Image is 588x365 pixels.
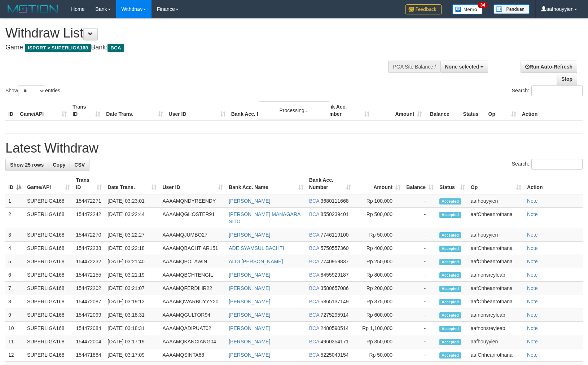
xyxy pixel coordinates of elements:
img: Button%20Memo.svg [452,4,483,14]
th: Amount [372,100,425,121]
a: Copy [48,159,70,171]
td: - [403,242,436,255]
td: Rp 800,000 [354,268,403,282]
td: - [403,208,436,228]
a: Note [527,352,538,358]
td: 8 [5,295,24,308]
th: Amount: activate to sort column ascending [354,173,403,194]
td: 154472004 [73,335,105,348]
span: 34 [478,2,487,8]
a: [PERSON_NAME] [229,198,270,204]
td: 154472084 [73,322,105,335]
img: MOTION_logo.png [5,4,60,14]
span: Copy 5865137149 to clipboard [321,299,349,304]
td: aafnonsreyleab [468,308,524,322]
td: - [403,282,436,295]
td: SUPERLIGA168 [24,308,73,322]
td: 154472232 [73,255,105,268]
th: Game/API [17,100,70,121]
a: Note [527,272,538,278]
a: Note [527,259,538,264]
td: SUPERLIGA168 [24,295,73,308]
span: BCA [309,259,319,264]
th: User ID [166,100,228,121]
th: ID [5,100,17,121]
td: 154472242 [73,208,105,228]
a: [PERSON_NAME] [229,299,270,304]
td: [DATE] 03:22:44 [105,208,159,228]
span: BCA [309,325,319,331]
th: User ID: activate to sort column ascending [159,173,226,194]
span: Copy 7746119100 to clipboard [321,232,349,238]
img: panduan.png [493,4,530,14]
span: BCA [107,44,124,52]
td: 154472238 [73,242,105,255]
div: Processing... [258,101,330,119]
td: SUPERLIGA168 [24,194,73,208]
span: ISPORT > SUPERLIGA168 [25,44,91,52]
span: BCA [309,272,319,278]
td: 154472271 [73,194,105,208]
td: [DATE] 03:17:19 [105,335,159,348]
td: 5 [5,255,24,268]
td: 1 [5,194,24,208]
td: AAAAMQFERDIHR22 [159,282,226,295]
td: AAAAMQBACHTIAR151 [159,242,226,255]
a: [PERSON_NAME] [229,325,270,331]
span: Accepted [439,312,461,318]
div: PGA Site Balance / [388,61,440,73]
td: - [403,194,436,208]
th: Bank Acc. Name [228,100,320,121]
a: ALDI [PERSON_NAME] [229,259,283,264]
a: Stop [557,73,577,85]
th: Date Trans. [103,100,166,121]
td: aafChheanrothana [468,348,524,362]
td: aafnonsreyleab [468,268,524,282]
img: Feedback.jpg [405,4,442,14]
input: Search: [531,85,583,96]
td: Rp 350,000 [354,335,403,348]
td: Rp 1,100,000 [354,322,403,335]
span: Copy 8455929187 to clipboard [321,272,349,278]
td: AAAAMQKANCIANG04 [159,335,226,348]
td: AAAAMQWARBUYYY20 [159,295,226,308]
th: Action [524,173,583,194]
td: 154472270 [73,228,105,242]
h4: Game: Bank: [5,44,385,51]
th: Date Trans.: activate to sort column ascending [105,173,159,194]
span: BCA [309,285,319,291]
a: ADE SYAMSUL BACHTI [229,245,284,251]
a: Note [527,312,538,318]
span: Copy 3680111668 to clipboard [321,198,349,204]
span: Accepted [439,259,461,265]
td: Rp 500,000 [354,208,403,228]
td: aafChheanrothana [468,282,524,295]
th: Op [486,100,519,121]
label: Search: [512,85,583,96]
a: [PERSON_NAME] [229,232,270,238]
td: - [403,268,436,282]
th: Bank Acc. Name: activate to sort column ascending [226,173,306,194]
td: 154472087 [73,295,105,308]
td: Rp 250,000 [354,255,403,268]
input: Search: [531,159,583,170]
a: CSV [70,159,89,171]
span: BCA [309,211,319,217]
td: [DATE] 03:22:18 [105,242,159,255]
td: - [403,335,436,348]
a: [PERSON_NAME] MANAGARA SITO [229,211,300,224]
span: BCA [309,299,319,304]
h1: Withdraw List [5,26,385,40]
th: Game/API: activate to sort column ascending [24,173,73,194]
h1: Latest Withdraw [5,141,583,155]
span: Copy 3580657086 to clipboard [321,285,349,291]
span: Copy 5750557360 to clipboard [321,245,349,251]
td: aafnonsreyleab [468,322,524,335]
td: aafChheanrothana [468,255,524,268]
span: Accepted [439,198,461,205]
a: Note [527,211,538,217]
td: aafhouyyien [468,335,524,348]
th: Balance [425,100,460,121]
td: 154472202 [73,282,105,295]
th: ID: activate to sort column descending [5,173,24,194]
